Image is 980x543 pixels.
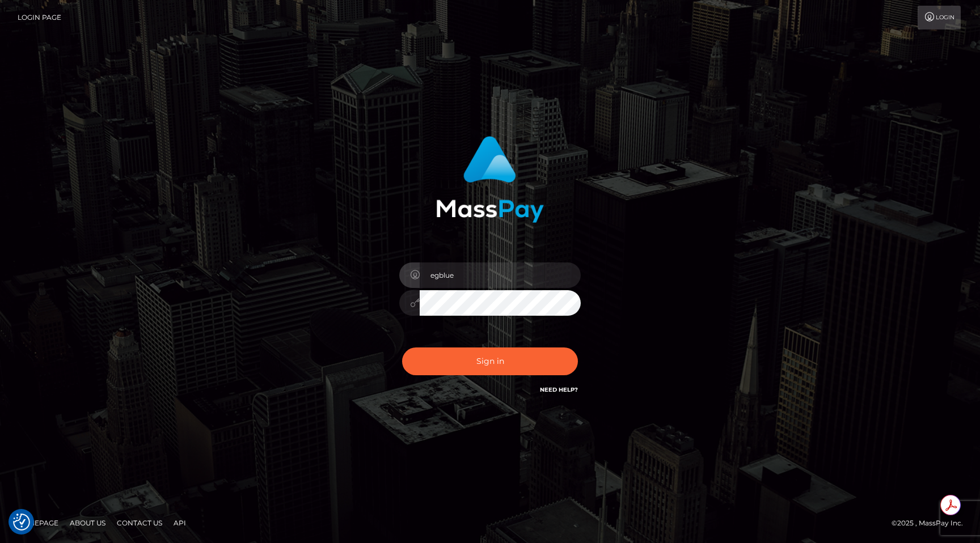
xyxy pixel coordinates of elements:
a: Login Page [18,6,61,29]
a: About Us [65,514,110,532]
div: © 2025 , MassPay Inc. [892,517,971,529]
button: Sign in [402,347,578,375]
input: Username... [420,262,581,288]
img: Revisit consent button [13,514,30,531]
a: Need Help? [540,386,578,393]
button: Consent Preferences [13,514,30,531]
a: Login [918,6,961,29]
a: API [169,514,191,532]
a: Homepage [12,514,63,532]
img: MassPay Login [436,136,544,223]
a: Contact Us [112,514,167,532]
